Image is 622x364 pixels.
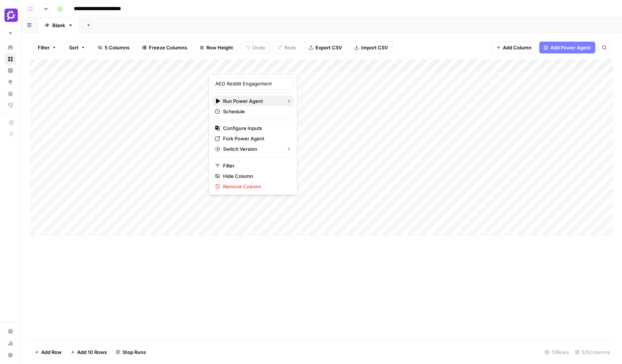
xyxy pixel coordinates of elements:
[4,65,16,77] a: Insights
[241,42,270,53] button: Undo
[4,99,16,111] a: Flightpath
[223,162,288,169] span: Filter
[4,42,16,53] a: Home
[223,124,288,132] span: Configure Inputs
[111,346,150,358] button: Stop Runs
[284,44,296,51] span: Redo
[223,172,288,180] span: Hide Column
[4,325,16,337] a: Settings
[273,42,301,53] button: Redo
[137,42,192,53] button: Freeze Columns
[122,348,146,356] span: Stop Runs
[206,44,233,51] span: Row Height
[4,53,16,65] a: Browse
[38,18,79,33] a: Blank
[539,42,595,53] button: Add Power Agent
[64,42,90,53] button: Sort
[4,76,16,88] a: Opportunities
[69,44,79,51] span: Sort
[503,44,531,51] span: Add Column
[223,97,281,105] span: Run Power Agent
[4,337,16,349] a: Usage
[105,44,130,51] span: 5 Columns
[66,346,111,358] button: Add 10 Rows
[491,42,536,53] button: Add Column
[572,346,613,358] div: 5/5 Columns
[4,9,18,22] img: AirOps AEO - Single Brand (Gong) Logo
[149,44,187,51] span: Freeze Columns
[41,348,62,356] span: Add Row
[550,44,591,51] span: Add Power Agent
[252,44,265,51] span: Undo
[542,346,572,358] div: 12 Rows
[361,44,388,51] span: Import CSV
[33,42,61,53] button: Filter
[223,145,281,153] span: Switch Version
[223,135,288,142] span: Fork Power Agent
[38,44,50,51] span: Filter
[4,6,16,25] button: Workspace: AirOps AEO - Single Brand (Gong)
[93,42,134,53] button: 5 Columns
[315,44,342,51] span: Export CSV
[77,348,107,356] span: Add 10 Rows
[4,88,16,100] a: Your Data
[223,108,288,115] span: Schedule
[30,346,66,358] button: Add Row
[223,183,288,190] span: Remove Column
[304,42,347,53] button: Export CSV
[4,349,16,361] button: Help + Support
[52,22,65,29] div: Blank
[350,42,393,53] button: Import CSV
[195,42,238,53] button: Row Height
